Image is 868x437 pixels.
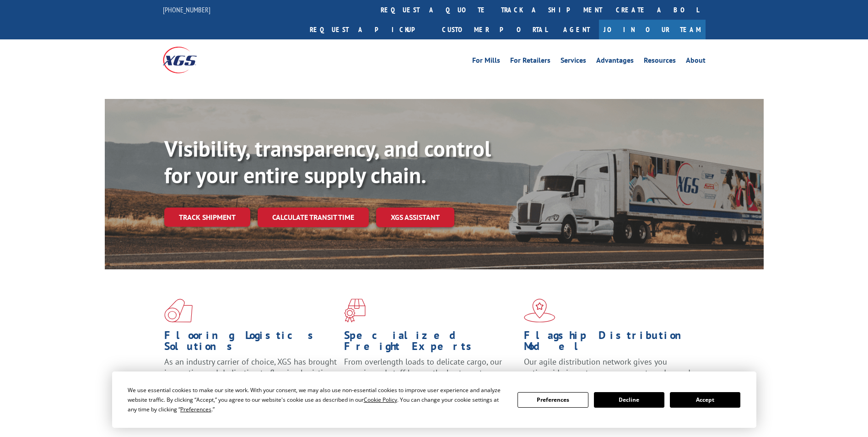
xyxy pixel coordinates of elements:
a: [PHONE_NUMBER] [163,5,210,14]
a: XGS ASSISTANT [376,208,454,227]
a: Agent [554,20,599,39]
div: We use essential cookies to make our site work. With your consent, we may also use non-essential ... [128,385,507,414]
h1: Flooring Logistics Solutions [164,330,337,356]
span: Our agile distribution network gives you nationwide inventory management on demand. [524,356,692,378]
a: Request a pickup [303,20,435,39]
div: Cookie Consent Prompt [112,371,756,428]
a: For Mills [472,57,500,67]
button: Accept [670,392,740,408]
a: Calculate transit time [258,208,369,227]
span: Preferences [180,405,211,413]
a: Advantages [596,57,634,67]
a: Track shipment [164,208,250,227]
img: xgs-icon-focused-on-flooring-red [344,299,366,322]
img: xgs-icon-total-supply-chain-intelligence-red [164,299,193,322]
a: Join Our Team [599,20,706,39]
b: Visibility, transparency, and control for your entire supply chain. [164,134,491,189]
a: Customer Portal [435,20,554,39]
h1: Flagship Distribution Model [524,330,697,356]
img: xgs-icon-flagship-distribution-model-red [524,299,555,322]
h1: Specialized Freight Experts [344,330,517,356]
a: Resources [644,57,676,67]
button: Preferences [518,392,588,408]
span: As an industry carrier of choice, XGS has brought innovation and dedication to flooring logistics... [164,356,337,389]
a: About [686,57,706,67]
span: Cookie Policy [364,396,397,404]
p: From overlength loads to delicate cargo, our experienced staff knows the best way to move your fr... [344,356,517,397]
button: Decline [594,392,664,408]
a: Services [561,57,586,67]
a: For Retailers [510,57,550,67]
